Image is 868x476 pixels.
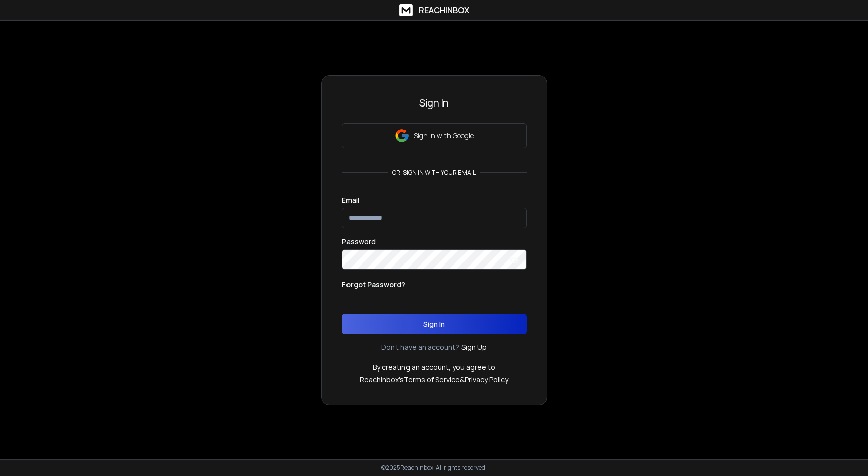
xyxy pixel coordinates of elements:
[419,4,469,16] h1: ReachInbox
[465,375,508,384] a: Privacy Policy
[360,375,508,385] p: ReachInbox's &
[403,375,460,384] a: Terms of Service
[342,238,376,245] label: Password
[342,96,527,110] h3: Sign In
[381,464,487,472] p: © 2025 Reachinbox. All rights reserved.
[342,314,527,334] button: Sign In
[461,342,487,352] a: Sign Up
[399,4,469,16] a: ReachInbox
[373,362,495,373] p: By creating an account, you agree to
[388,169,480,177] p: or, sign in with your email
[342,123,527,148] button: Sign in with Google
[342,197,359,204] label: Email
[342,280,406,290] p: Forgot Password?
[414,131,474,141] p: Sign in with Google
[381,342,459,352] p: Don't have an account?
